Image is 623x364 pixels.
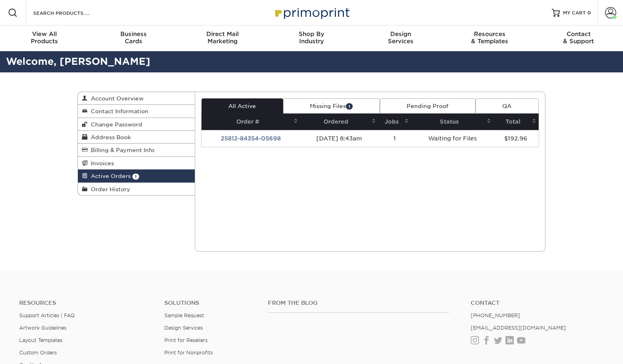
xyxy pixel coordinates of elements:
[88,121,142,128] span: Change Password
[19,337,62,343] a: Layout Templates
[202,130,300,147] td: 25812-84354-05698
[32,8,110,18] input: SEARCH PRODUCTS.....
[88,95,144,102] span: Account Overview
[164,312,204,318] a: Sample Request
[78,170,195,182] a: Active Orders 1
[563,10,586,16] span: MY CART
[202,98,283,114] a: All Active
[272,4,351,21] img: Primoprint
[89,30,178,45] div: Cards
[178,26,267,51] a: Direct MailMarketing
[178,30,267,38] span: Direct Mail
[78,92,195,105] a: Account Overview
[356,30,445,38] span: Design
[88,147,154,153] span: Billing & Payment Info
[202,114,300,130] th: Order #
[283,98,380,114] a: Missing Files1
[132,174,139,180] span: 1
[471,325,566,331] a: [EMAIL_ADDRESS][DOMAIN_NAME]
[164,337,208,343] a: Print for Resellers
[78,144,195,156] a: Billing & Payment Info
[164,300,256,306] h4: Solutions
[78,183,195,195] a: Order History
[78,131,195,144] a: Address Book
[411,130,493,147] td: Waiting for Files
[267,26,356,51] a: Shop ByIndustry
[378,114,411,130] th: Jobs
[471,312,520,318] a: [PHONE_NUMBER]
[300,130,378,147] td: [DATE] 8:43am
[534,30,623,45] div: & Support
[411,114,493,130] th: Status
[356,26,445,51] a: DesignServices
[19,312,75,318] a: Support Articles | FAQ
[88,108,148,114] span: Contact Information
[19,350,57,356] a: Custom Orders
[89,26,178,51] a: BusinessCards
[587,10,591,16] span: 0
[378,130,411,147] td: 1
[346,103,353,109] span: 1
[178,30,267,45] div: Marketing
[78,105,195,118] a: Contact Information
[89,30,178,38] span: Business
[88,186,130,192] span: Order History
[475,98,539,114] a: QA
[78,157,195,170] a: Invoices
[493,130,539,147] td: $192.96
[267,30,356,38] span: Shop By
[445,26,534,51] a: Resources& Templates
[380,98,475,114] a: Pending Proof
[19,300,152,306] h4: Resources
[356,30,445,45] div: Services
[88,173,131,179] span: Active Orders
[88,134,131,140] span: Address Book
[78,118,195,131] a: Change Password
[534,26,623,51] a: Contact& Support
[19,325,66,331] a: Artwork Guidelines
[164,325,203,331] a: Design Services
[268,300,449,306] h4: From the Blog
[267,30,356,45] div: Industry
[471,300,604,306] a: Contact
[164,350,213,356] a: Print for Nonprofits
[445,30,534,45] div: & Templates
[300,114,378,130] th: Ordered
[445,30,534,38] span: Resources
[88,160,114,166] span: Invoices
[493,114,539,130] th: Total
[534,30,623,38] span: Contact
